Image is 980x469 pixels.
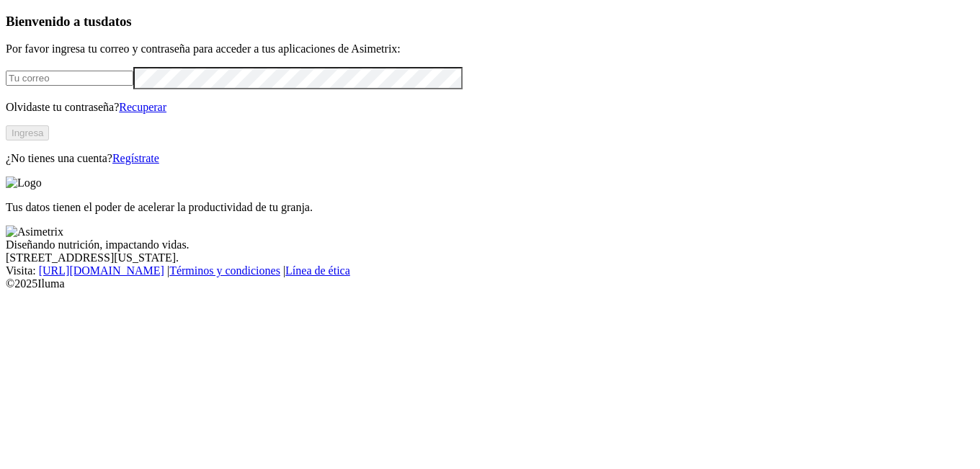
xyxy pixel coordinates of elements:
[6,238,974,251] div: Diseñando nutrición, impactando vidas.
[112,152,159,164] a: Regístrate
[119,101,166,113] a: Recuperar
[6,177,42,189] img: Logo
[6,71,133,86] input: Tu correo
[6,201,974,214] p: Tus datos tienen el poder de acelerar la productividad de tu granja.
[6,43,974,55] p: Por favor ingresa tu correo y contraseña para acceder a tus aplicaciones de Asimetrix:
[169,264,280,277] a: Términos y condiciones
[6,125,49,140] button: Ingresa
[6,101,974,114] p: Olvidaste tu contraseña?
[6,14,974,30] h3: Bienvenido a tus
[6,225,63,238] img: Asimetrix
[285,264,350,277] a: Línea de ética
[101,14,132,29] span: datos
[6,264,974,277] div: Visita : | |
[6,277,974,290] div: © 2025 Iluma
[6,152,974,165] p: ¿No tienes una cuenta?
[39,264,164,277] a: [URL][DOMAIN_NAME]
[6,251,974,264] div: [STREET_ADDRESS][US_STATE].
